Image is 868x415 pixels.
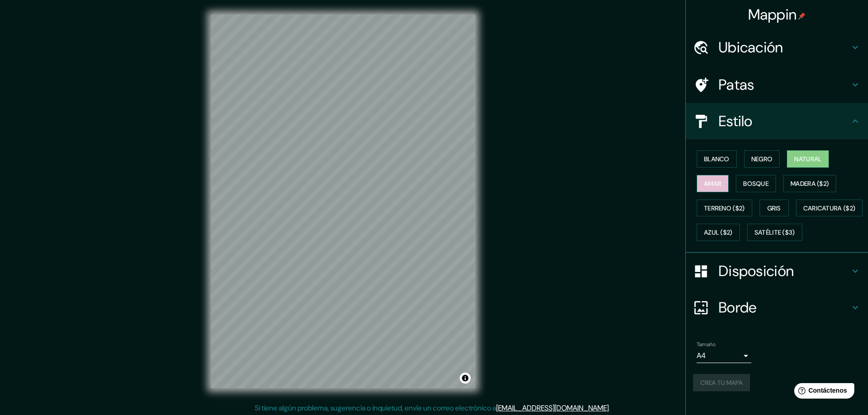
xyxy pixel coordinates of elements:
[697,175,729,192] button: Amar
[686,67,868,103] div: Patas
[609,403,610,413] font: .
[794,155,822,163] font: Natural
[783,175,836,192] button: Madera ($2)
[697,200,752,217] button: Terreno ($2)
[697,150,737,168] button: Blanco
[743,179,769,188] font: Bosque
[803,204,856,212] font: Caricatura ($2)
[610,403,611,413] font: .
[704,229,733,237] font: Azul ($2)
[686,29,868,66] div: Ubicación
[697,348,751,363] div: A4
[704,204,745,212] font: Terreno ($2)
[719,298,757,317] font: Borde
[747,224,802,241] button: Satélite ($3)
[697,341,715,348] font: Tamaño
[719,112,753,131] font: Estilo
[704,155,729,163] font: Blanco
[787,150,829,168] button: Natural
[755,229,795,237] font: Satélite ($3)
[791,179,829,188] font: Madera ($2)
[798,12,806,20] img: pin-icon.png
[736,175,776,192] button: Bosque
[697,224,740,241] button: Azul ($2)
[686,253,868,289] div: Disposición
[796,200,863,217] button: Caricatura ($2)
[686,103,868,139] div: Estilo
[767,204,781,212] font: Gris
[611,403,613,413] font: .
[719,261,794,281] font: Disposición
[744,150,780,168] button: Negro
[255,403,496,413] font: Si tiene algún problema, sugerencia o inquietud, envíe un correo electrónico a
[760,200,789,217] button: Gris
[787,379,858,405] iframe: Lanzador de widgets de ayuda
[211,15,475,388] canvas: Mapa
[719,38,783,57] font: Ubicación
[751,155,773,163] font: Negro
[697,351,706,360] font: A4
[460,373,471,384] button: Activar o desactivar atribución
[748,5,797,24] font: Mappin
[686,289,868,326] div: Borde
[496,403,609,413] a: [EMAIL_ADDRESS][DOMAIN_NAME]
[704,179,721,188] font: Amar
[719,75,755,94] font: Patas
